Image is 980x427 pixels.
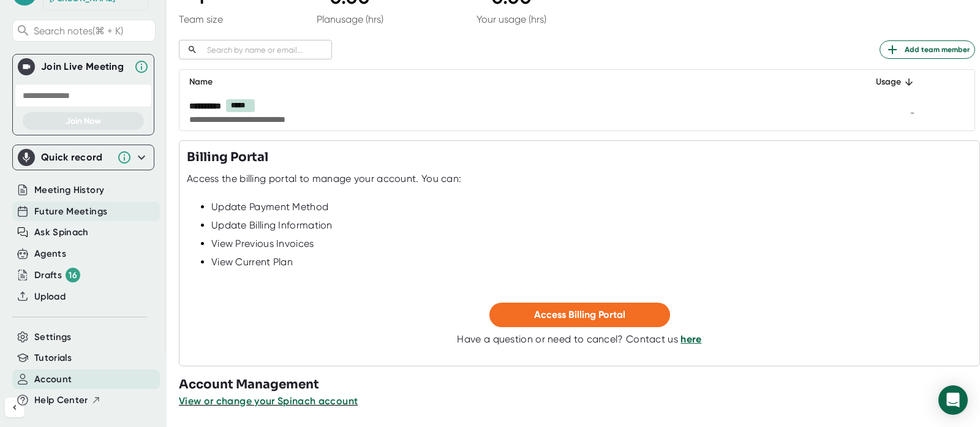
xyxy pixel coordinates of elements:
[534,309,625,320] span: Access Billing Portal
[66,268,80,282] div: 16
[34,247,66,261] button: Agents
[457,333,701,346] div: Have a question or need to cancel? Contact us
[34,205,107,219] button: Future Meetings
[20,61,32,73] img: Join Live Meeting
[211,201,972,213] div: Update Payment Method
[851,94,924,130] td: -
[34,393,88,407] span: Help Center
[34,290,66,304] button: Upload
[34,268,80,282] button: Drafts 16
[18,55,149,79] div: Join Live MeetingJoin Live Meeting
[489,303,670,327] button: Access Billing Portal
[66,116,101,126] span: Join Now
[34,25,152,37] span: Search notes (⌘ + K)
[179,395,358,407] span: View or change your Spinach account
[34,330,72,344] button: Settings
[34,393,101,407] button: Help Center
[23,112,144,130] button: Join Now
[34,351,72,365] button: Tutorials
[34,268,80,282] div: Drafts
[179,376,980,394] h3: Account Management
[680,333,701,345] a: here
[41,61,128,73] div: Join Live Meeting
[179,394,358,409] button: View or change your Spinach account
[317,13,383,25] div: Plan usage (hrs)
[34,372,72,387] button: Account
[861,75,914,89] div: Usage
[477,13,546,25] div: Your usage (hrs)
[187,173,461,185] div: Access the billing portal to manage your account. You can:
[34,225,89,240] button: Ask Spinach
[18,145,149,170] div: Quick record
[211,256,972,268] div: View Current Plan
[5,398,24,417] button: Collapse sidebar
[189,75,841,89] div: Name
[202,43,332,57] input: Search by name or email...
[179,13,223,25] div: Team size
[938,385,968,415] div: Open Intercom Messenger
[211,219,972,232] div: Update Billing Information
[211,238,972,250] div: View Previous Invoices
[880,40,975,59] button: Add team member
[34,183,104,197] button: Meeting History
[187,148,268,167] h3: Billing Portal
[41,151,111,164] div: Quick record
[885,42,970,57] span: Add team member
